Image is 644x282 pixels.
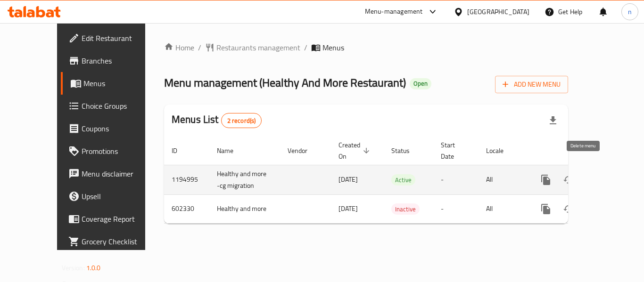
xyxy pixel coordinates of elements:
span: Locale [486,145,516,156]
a: Menu disclaimer [61,162,165,185]
div: Export file [542,109,564,132]
a: Restaurants management [205,42,300,53]
a: Branches [61,49,165,72]
span: Edit Restaurant [82,32,157,44]
li: / [304,42,307,53]
a: Coupons [61,117,165,140]
a: Edit Restaurant [61,27,165,49]
button: Add New Menu [495,76,568,93]
span: Version: [62,262,85,274]
span: Upsell [82,191,157,202]
span: Restaurants management [216,42,300,53]
span: Start Date [441,139,467,162]
span: Grocery Checklist [82,236,157,247]
span: Inactive [391,204,420,215]
button: Change Status [557,169,580,191]
td: All [479,194,527,223]
td: Healthy and more -cg migration [209,165,280,194]
td: - [433,194,479,223]
span: Promotions [82,145,157,157]
span: Menu disclaimer [82,168,157,179]
li: / [198,42,201,53]
span: Name [217,145,246,156]
div: Menu-management [365,6,423,17]
div: Active [391,174,415,185]
a: Choice Groups [61,95,165,117]
a: Grocery Checklist [61,230,165,253]
span: Coverage Report [82,213,157,225]
span: Branches [82,55,157,66]
span: Coupons [82,123,157,134]
span: Open [410,80,431,88]
td: Healthy and more [209,194,280,223]
button: more [535,169,557,191]
span: n [628,7,632,17]
td: - [433,165,479,194]
span: Created On [339,139,372,162]
td: All [479,165,527,194]
div: Open [410,78,431,89]
nav: breadcrumb [164,42,568,53]
a: Upsell [61,185,165,208]
span: Add New Menu [503,79,561,90]
span: [DATE] [339,202,358,215]
a: Home [164,42,194,53]
th: Actions [527,137,633,165]
h2: Menus List [172,113,262,128]
td: 602330 [164,194,209,223]
div: Total records count [221,113,262,128]
span: Menu management ( Healthy And More Restaurant ) [164,72,406,93]
div: Inactive [391,203,420,215]
a: Coverage Report [61,208,165,230]
a: Promotions [61,140,165,162]
span: Choice Groups [82,100,157,112]
span: 2 record(s) [222,116,262,125]
span: Vendor [288,145,320,156]
button: Change Status [557,198,580,220]
span: [DATE] [339,173,358,185]
table: enhanced table [164,137,633,224]
td: 1194995 [164,165,209,194]
span: Menus [322,42,344,53]
a: Menus [61,72,165,95]
div: [GEOGRAPHIC_DATA] [467,7,529,17]
button: more [535,198,557,220]
span: Status [391,145,422,156]
span: 1.0.0 [86,262,101,274]
span: ID [172,145,190,156]
span: Menus [83,78,157,89]
span: Active [391,175,415,185]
